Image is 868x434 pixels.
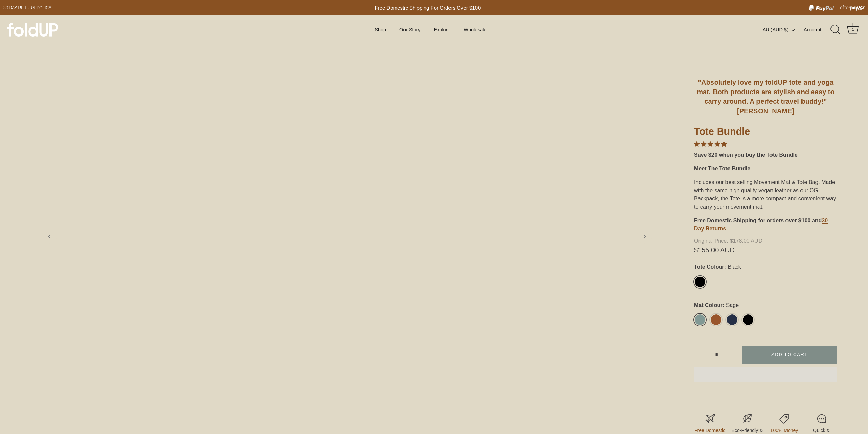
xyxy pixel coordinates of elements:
[694,238,835,244] span: $178.00 AUD
[694,178,837,211] p: Includes our best selling Movement Mat & Tote Bag. Made with the same high quality vegan leather ...
[394,23,426,36] a: Our Story
[694,166,750,171] strong: Meet The Tote Bundle
[694,276,706,288] a: Black
[694,314,706,326] a: Sage
[804,26,833,34] a: Account
[850,26,856,33] div: 1
[694,247,837,253] span: $155.00 AUD
[711,345,722,364] input: Quantity
[42,229,57,244] a: Previous slide
[694,302,837,308] label: Mat Colour:
[723,347,738,362] a: +
[358,23,503,36] div: Primary navigation
[694,152,798,158] strong: Save $20 when you buy the Tote Bundle
[724,302,739,308] span: Sage
[726,314,738,326] a: Midnight
[694,141,727,147] span: 5.00 stars
[3,4,52,12] a: 30 day Return policy
[694,125,837,140] h1: Tote Bundle
[694,218,822,223] strong: Free Domestic Shipping for orders over $100 and
[694,264,837,270] label: Tote Colour:
[742,314,754,326] a: Black
[845,22,860,37] a: Cart
[369,23,392,36] a: Shop
[637,229,652,244] a: Next slide
[710,314,722,326] a: Rust
[763,27,802,33] button: AU (AUD $)
[726,264,741,270] span: Black
[458,23,492,36] a: Wholesale
[828,22,843,37] a: Search
[695,347,710,362] a: −
[428,23,456,36] a: Explore
[694,78,837,116] h5: "Absolutely love my foldUP tote and yoga mat. Both products are stylish and easy to carry around....
[742,346,837,364] button: Add to Cart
